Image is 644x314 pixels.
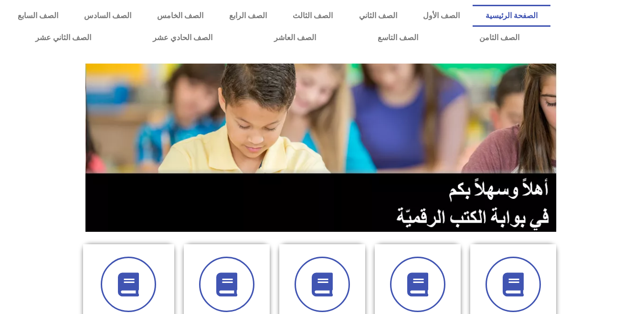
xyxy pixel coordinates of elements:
[347,27,449,49] a: الصف التاسع
[243,27,347,49] a: الصف العاشر
[5,5,71,27] a: الصف السابع
[71,5,144,27] a: الصف السادس
[144,5,216,27] a: الصف الخامس
[346,5,410,27] a: الصف الثاني
[280,5,346,27] a: الصف الثالث
[122,27,243,49] a: الصف الحادي عشر
[410,5,473,27] a: الصف الأول
[473,5,550,27] a: الصفحة الرئيسية
[5,27,122,49] a: الصف الثاني عشر
[449,27,550,49] a: الصف الثامن
[216,5,280,27] a: الصف الرابع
